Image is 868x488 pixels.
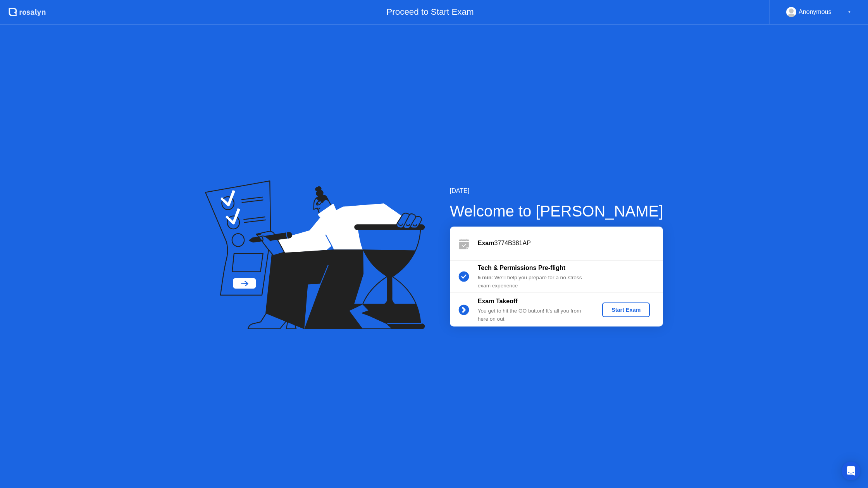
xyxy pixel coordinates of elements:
[478,274,589,290] div: : We’ll help you prepare for a no-stress exam experience
[478,265,565,271] b: Tech & Permissions Pre-flight
[605,307,647,313] div: Start Exam
[842,462,860,480] div: Open Intercom Messenger
[478,240,494,246] b: Exam
[602,302,650,317] button: Start Exam
[478,275,492,280] b: 5 min
[478,307,589,323] div: You get to hit the GO button! It’s all you from here on out
[799,7,832,17] div: Anonymous
[478,298,518,304] b: Exam Takeoff
[450,199,663,223] div: Welcome to [PERSON_NAME]
[847,7,851,17] div: ▼
[450,186,663,196] div: [DATE]
[478,239,663,248] div: 3774B381AP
